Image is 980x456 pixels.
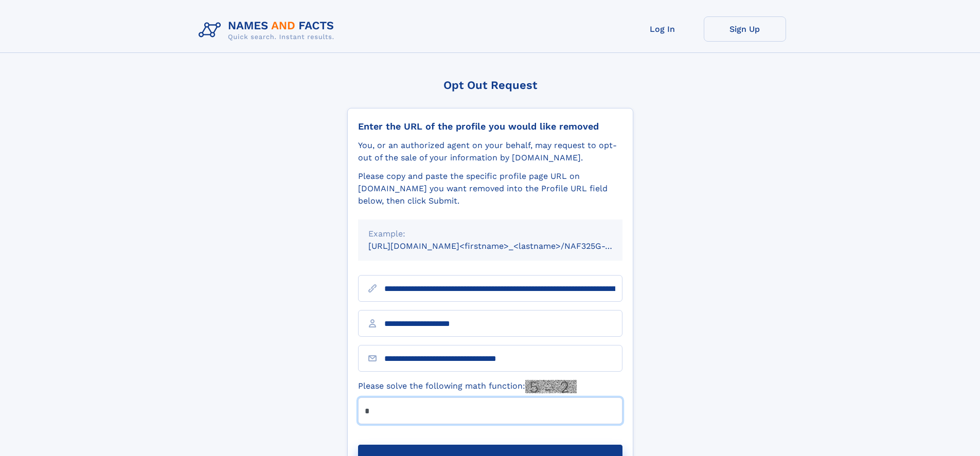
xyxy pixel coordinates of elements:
[194,16,343,44] img: Logo Names and Facts
[358,170,622,207] div: Please copy and paste the specific profile page URL on [DOMAIN_NAME] you want removed into the Pr...
[358,139,622,164] div: You, or an authorized agent on your behalf, may request to opt-out of the sale of your informatio...
[368,228,612,240] div: Example:
[358,121,622,132] div: Enter the URL of the profile you would like removed
[704,16,786,42] a: Sign Up
[358,380,577,393] label: Please solve the following math function:
[621,16,704,42] a: Log In
[347,79,633,92] div: Opt Out Request
[368,241,642,251] small: [URL][DOMAIN_NAME]<firstname>_<lastname>/NAF325G-xxxxxxxx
